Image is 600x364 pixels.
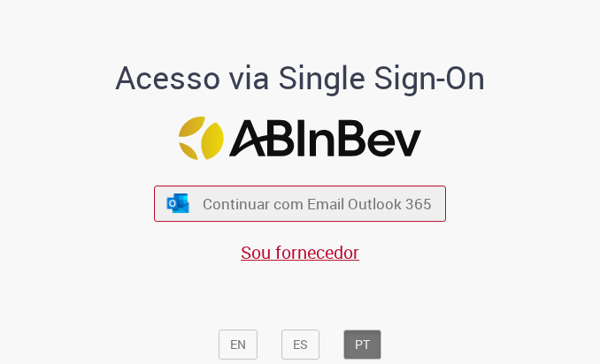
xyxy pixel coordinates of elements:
[281,330,319,360] button: ES
[154,186,446,222] button: ícone Azure/Microsoft 360 Continuar com Email Outlook 365
[13,60,587,95] h1: Acesso via Single Sign-On
[179,117,421,160] img: Logo ABInBev
[219,330,258,360] button: EN
[343,330,381,360] button: PT
[241,240,359,264] a: Sou fornecedor
[165,193,190,212] img: ícone Azure/Microsoft 360
[203,193,432,214] span: Continuar com Email Outlook 365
